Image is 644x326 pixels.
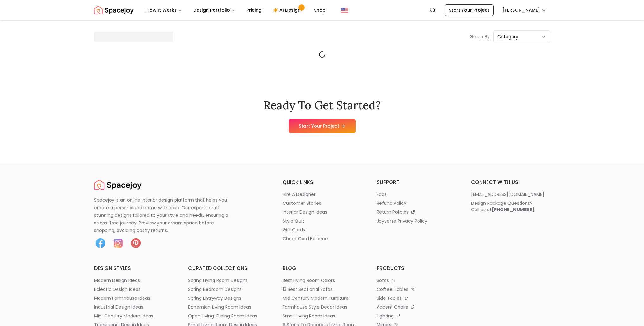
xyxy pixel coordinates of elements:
[470,34,491,40] p: Group By:
[283,277,335,284] p: best living room colors
[289,119,356,133] a: Start Your Project
[141,4,331,16] nav: Main
[377,286,408,292] p: coffee tables
[283,286,333,292] p: 13 best sectional sofas
[94,265,173,272] h6: design styles
[283,304,362,310] a: farmhouse style decor ideas
[283,295,362,301] a: mid century modern furniture
[94,4,134,16] img: Spacejoy Logo
[283,218,362,224] a: style quiz
[283,313,362,319] a: small living room ideas
[377,191,387,197] p: faqs
[94,304,173,310] a: industrial design ideas
[377,304,456,310] a: accent chairs
[94,179,142,191] a: Spacejoy
[283,235,362,242] a: check card balance
[188,304,267,310] a: bohemian living room ideas
[283,295,348,301] p: mid century modern furniture
[377,277,456,284] a: sofas
[283,179,362,186] h6: quick links
[283,227,305,233] p: gift cards
[283,304,347,310] p: farmhouse style decor ideas
[377,200,456,206] a: refund policy
[377,265,456,272] h6: products
[94,313,153,319] p: mid-century modern ideas
[188,304,251,310] p: bohemian living room ideas
[112,237,124,249] img: Instagram icon
[188,286,267,292] a: spring bedroom designs
[94,277,140,284] p: modern design ideas
[309,4,331,16] a: Shop
[283,191,316,197] p: hire a designer
[283,191,362,197] a: hire a designer
[283,200,362,206] a: customer stories
[283,218,304,224] p: style quiz
[283,200,321,206] p: customer stories
[283,235,328,242] p: check card balance
[188,265,267,272] h6: curated collections
[94,4,134,16] a: Spacejoy
[377,218,427,224] p: joyverse privacy policy
[377,277,389,284] p: sofas
[283,277,362,284] a: best living room colors
[283,313,335,319] p: small living room ideas
[130,237,142,249] img: Pinterest icon
[377,313,456,319] a: lighting
[445,4,494,16] a: Start Your Project
[188,286,242,292] p: spring bedroom designs
[377,179,456,186] h6: support
[283,227,362,233] a: gift cards
[263,99,381,111] h2: Ready To Get Started?
[471,191,550,197] a: [EMAIL_ADDRESS][DOMAIN_NAME]
[492,206,535,213] b: [PHONE_NUMBER]
[377,200,406,206] p: refund policy
[471,191,544,197] p: [EMAIL_ADDRESS][DOMAIN_NAME]
[283,286,362,292] a: 13 best sectional sofas
[141,4,187,16] button: How It Works
[188,277,248,284] p: spring living room designs
[377,295,402,301] p: side tables
[471,200,550,213] a: Design Package Questions?Call us at[PHONE_NUMBER]
[94,196,236,234] p: Spacejoy is an online interior design platform that helps you create a personalized home with eas...
[241,4,267,16] a: Pricing
[471,179,550,186] h6: connect with us
[377,286,456,292] a: coffee tables
[377,209,456,215] a: return policies
[94,179,142,191] img: Spacejoy Logo
[471,200,535,213] div: Design Package Questions? Call us at
[94,295,173,301] a: modern farmhouse ideas
[94,286,173,292] a: eclectic design ideas
[188,295,241,301] p: spring entryway designs
[283,209,362,215] a: interior design ideas
[188,313,267,319] a: open living-dining room ideas
[283,209,327,215] p: interior design ideas
[341,6,348,14] img: United States
[499,4,550,16] button: [PERSON_NAME]
[377,304,408,310] p: accent chairs
[377,218,456,224] a: joyverse privacy policy
[94,237,107,249] img: Facebook icon
[188,295,267,301] a: spring entryway designs
[188,277,267,284] a: spring living room designs
[377,191,456,197] a: faqs
[377,313,394,319] p: lighting
[377,295,456,301] a: side tables
[188,313,257,319] p: open living-dining room ideas
[94,295,150,301] p: modern farmhouse ideas
[188,4,240,16] button: Design Portfolio
[94,277,173,284] a: modern design ideas
[94,304,143,310] p: industrial design ideas
[268,4,308,16] a: AI Design
[377,209,409,215] p: return policies
[94,286,141,292] p: eclectic design ideas
[283,265,362,272] h6: blog
[94,313,173,319] a: mid-century modern ideas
